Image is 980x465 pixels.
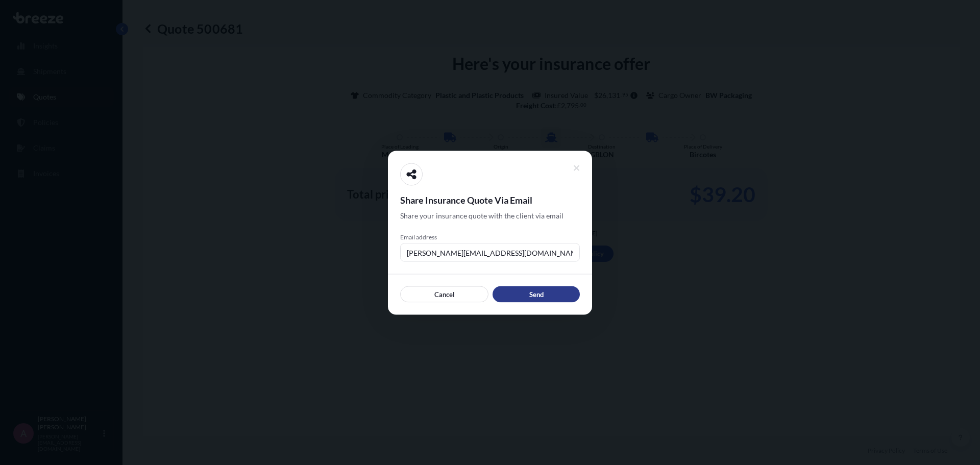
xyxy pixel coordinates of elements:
[434,289,455,299] p: Cancel
[400,210,563,221] span: Share your insurance quote with the client via email
[400,193,580,206] span: Share Insurance Quote Via Email
[400,286,488,302] button: Cancel
[493,286,580,302] button: Send
[529,289,544,299] p: Send
[400,243,580,261] input: example@gmail.com
[400,233,580,241] span: Email address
